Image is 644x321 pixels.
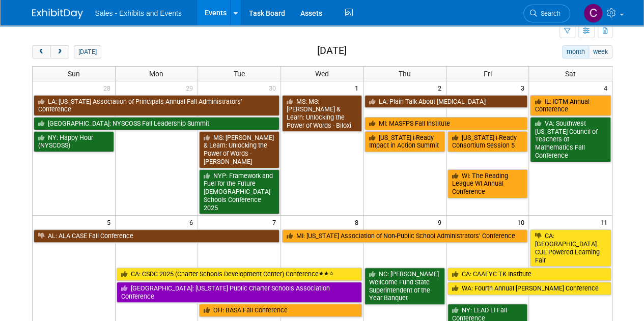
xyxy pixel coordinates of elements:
a: LA: [US_STATE] Association of Principals Annual Fall Administrators’ Conference [34,95,279,116]
button: next [50,45,69,59]
span: Tue [234,70,245,78]
a: CA: CSDC 2025 (Charter Schools Development Center) Conference [117,268,362,281]
span: 6 [188,216,198,228]
span: 7 [271,216,281,228]
span: 3 [519,81,528,94]
a: IL: ICTM Annual Conference [530,95,610,116]
button: prev [32,45,51,59]
a: CA: [GEOGRAPHIC_DATA] CUE Powered Learning Fair [530,229,610,267]
img: ExhibitDay [32,9,83,19]
span: Thu [399,70,411,78]
span: 8 [354,216,363,228]
a: AL: ALA CASE Fall Conference [34,229,279,243]
span: 29 [185,81,198,94]
a: CA: CAAEYC TK Institute [447,268,611,281]
a: NYP: Framework and Fuel for the Future [DEMOGRAPHIC_DATA] Schools Conference 2025 [199,169,279,215]
span: Sat [565,70,576,78]
h2: [DATE] [317,45,346,56]
a: [US_STATE] i-Ready Consortium Session 5 [447,131,528,152]
span: 5 [106,216,115,228]
span: 11 [599,216,612,228]
span: 9 [437,216,446,228]
img: Christine Lurz [583,4,603,23]
a: MI: [US_STATE] Association of Non-Public School Administrators’ Conference [282,229,528,243]
span: 2 [437,81,446,94]
span: Search [537,10,561,17]
a: MI: MASFPS Fall Institute [365,117,527,130]
a: VA: Southwest [US_STATE] Council of Teachers of Mathematics Fall Conference [530,117,610,162]
a: Search [523,5,570,22]
a: [GEOGRAPHIC_DATA]: NYSCOSS Fall Leadership Summit [34,117,279,130]
button: week [589,45,612,59]
span: 10 [516,216,528,228]
span: 30 [268,81,281,94]
a: OH: BASA Fall Conference [199,304,362,317]
span: Sun [68,70,80,78]
span: Fri [484,70,492,78]
a: MS: [PERSON_NAME] & Learn: Unlocking the Power of Words - [PERSON_NAME] [199,131,279,168]
span: Mon [149,70,163,78]
a: MS: MS: [PERSON_NAME] & Learn: Unlocking the Power of Words - Biloxi [282,95,362,132]
a: LA: Plain Talk About [MEDICAL_DATA] [365,95,527,108]
a: [US_STATE] i-Ready Impact in Action Summit [365,131,445,152]
span: 28 [102,81,115,94]
span: 4 [603,81,612,94]
a: WI: The Reading League WI Annual Conference [447,169,528,198]
span: 1 [354,81,363,94]
a: [GEOGRAPHIC_DATA]: [US_STATE] Public Charter Schools Association Conference [117,282,362,303]
a: WA: Fourth Annual [PERSON_NAME] Conference [447,282,611,295]
a: NY: Happy Hour (NYSCOSS) [34,131,114,152]
span: Wed [315,70,329,78]
button: month [562,45,589,59]
a: NC: [PERSON_NAME] Wellcome Fund State Superintendent of the Year Banquet [365,268,445,305]
span: Sales - Exhibits and Events [95,9,182,17]
button: [DATE] [74,45,101,59]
